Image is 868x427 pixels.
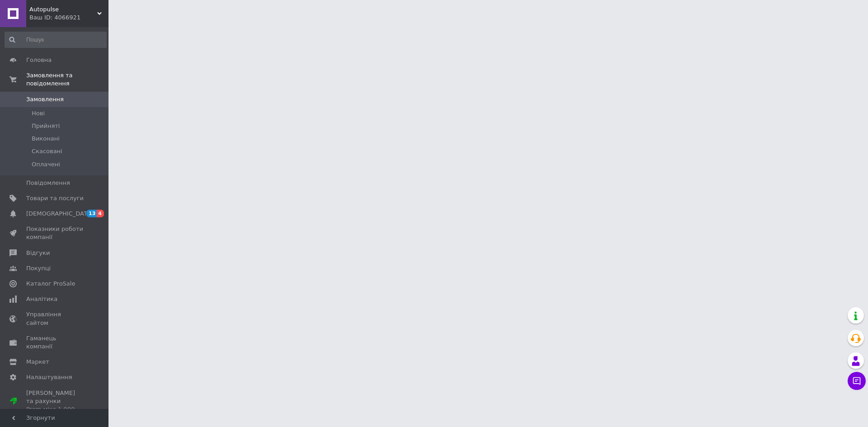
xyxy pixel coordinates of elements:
[32,109,45,117] span: Нові
[26,373,72,381] span: Налаштування
[5,32,107,48] input: Пошук
[26,405,84,413] div: Prom мікс 1 000
[29,5,97,14] span: Autopulse
[32,160,60,169] span: Оплачені
[26,71,108,88] span: Замовлення та повідомлення
[26,56,52,64] span: Головна
[26,310,84,327] span: Управління сайтом
[26,295,57,303] span: Аналітика
[97,210,104,217] span: 4
[32,135,60,143] span: Виконані
[26,210,93,218] span: [DEMOGRAPHIC_DATA]
[86,210,97,217] span: 13
[848,372,866,390] button: Чат з покупцем
[26,358,49,366] span: Маркет
[26,179,70,187] span: Повідомлення
[26,194,84,202] span: Товари та послуги
[26,225,84,241] span: Показники роботи компанії
[26,264,51,272] span: Покупці
[26,280,75,288] span: Каталог ProSale
[26,249,50,257] span: Відгуки
[32,122,60,130] span: Прийняті
[26,95,64,103] span: Замовлення
[26,334,84,351] span: Гаманець компанії
[26,389,84,414] span: [PERSON_NAME] та рахунки
[32,147,62,155] span: Скасовані
[29,14,108,22] div: Ваш ID: 4066921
